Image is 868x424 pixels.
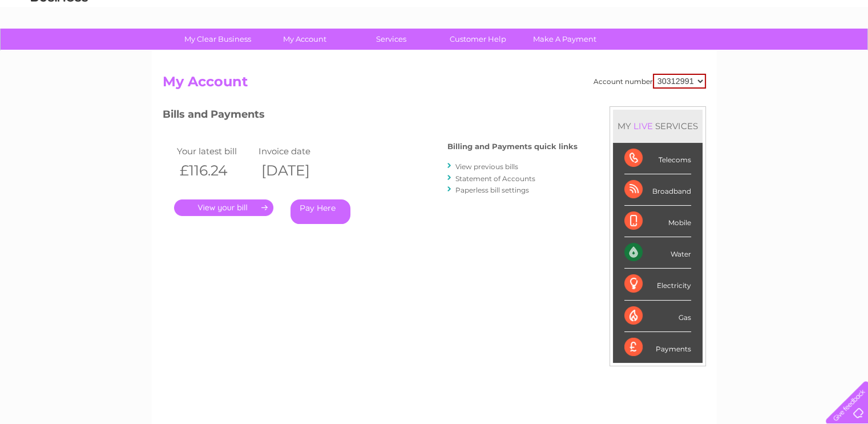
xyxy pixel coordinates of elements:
a: Services [344,29,438,50]
th: £116.24 [174,159,256,182]
h3: Bills and Payments [163,106,578,126]
a: Customer Help [431,29,525,50]
img: logo.png [30,30,88,65]
a: 0333 014 3131 [653,6,732,20]
h2: My Account [163,74,706,95]
div: LIVE [631,121,655,131]
a: Paperless bill settings [455,186,529,194]
div: Payments [624,332,691,363]
a: . [174,199,273,216]
th: [DATE] [256,159,338,182]
div: Gas [624,301,691,332]
div: Account number [594,74,706,89]
a: Blog [769,49,785,57]
div: MY SERVICES [613,110,703,142]
div: Electricity [624,269,691,300]
a: My Account [257,29,352,50]
h4: Billing and Payments quick links [447,142,578,151]
a: Statement of Accounts [455,174,535,183]
a: Pay Here [290,199,350,224]
a: Telecoms [728,49,762,57]
a: View previous bills [455,162,518,171]
td: Invoice date [256,143,338,159]
td: Your latest bill [174,143,256,159]
a: Energy [696,49,721,57]
div: Clear Business is a trading name of Verastar Limited (registered in [GEOGRAPHIC_DATA] No. 3667643... [165,6,704,55]
div: Telecoms [624,143,691,174]
div: Broadband [624,174,691,206]
a: Water [667,49,689,57]
a: My Clear Business [171,29,265,50]
div: Water [624,237,691,269]
a: Log out [830,49,857,57]
a: Make A Payment [518,29,612,50]
div: Mobile [624,206,691,237]
a: Contact [792,49,820,57]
